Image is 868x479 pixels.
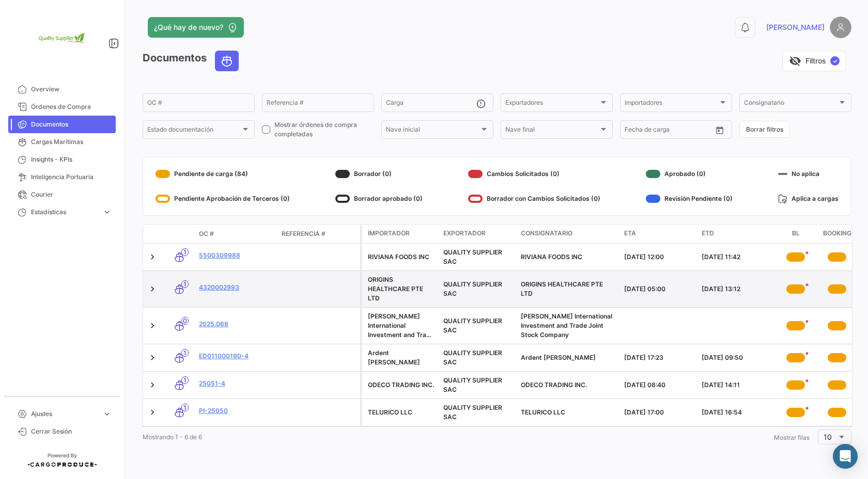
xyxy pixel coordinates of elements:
span: Cargas Marítimas [31,137,112,147]
div: Pendiente de carga (84) [156,166,290,182]
span: 0 [181,317,189,325]
a: ED011000190-4 [199,352,273,361]
datatable-header-cell: ETA [620,225,698,243]
a: Expand/Collapse Row [147,353,158,363]
a: Expand/Collapse Row [147,252,158,262]
span: Consignatario [521,229,572,238]
span: ETA [624,229,636,238]
datatable-header-cell: ETD [698,225,775,243]
a: Documentos [8,116,116,133]
span: Exportador [443,229,486,238]
span: 10 [824,433,832,441]
span: Overview [31,85,112,94]
a: Inteligencia Portuaria [8,168,116,186]
span: TELURICO LLC [521,408,565,416]
a: 25051-4 [199,379,273,388]
img: 2e1e32d8-98e2-4bbc-880e-a7f20153c351.png [36,12,88,64]
div: Borrador con Cambios Solicitados (0) [468,190,600,207]
span: ✓ [830,56,840,66]
div: [DATE] 13:12 [702,284,771,294]
div: Abrir Intercom Messenger [833,444,858,469]
span: Insights - KPIs [31,155,112,164]
span: Booking [823,229,851,239]
div: No aplica [778,166,839,182]
span: BL [792,229,800,239]
span: visibility_off [789,55,801,67]
span: Estadísticas [31,207,98,217]
div: QUALITY SUPPLIER SAC [443,280,513,298]
input: Hasta [650,127,692,135]
span: [PERSON_NAME] [766,22,825,33]
span: Ajustes [31,409,98,419]
span: Nave inicial [386,127,479,135]
h3: Documentos [143,51,242,71]
div: [PERSON_NAME] International Investment and Trade Joint Stock Company [368,312,435,340]
a: Expand/Collapse Row [147,321,158,331]
button: ¿Qué hay de nuevo? [148,17,244,38]
span: 1 [181,404,189,411]
a: Insights - KPIs [8,151,116,168]
span: Phan Nguyen International Investment and Trade Joint Stock Company [521,312,612,339]
button: visibility_offFiltros✓ [782,51,846,71]
div: Ardent [PERSON_NAME] [368,348,435,367]
div: QUALITY SUPPLIER SAC [443,403,513,422]
span: 1 [181,280,189,288]
div: Borrador (0) [335,166,423,182]
div: Aplica a cargas [778,190,839,207]
datatable-header-cell: OC # [195,225,277,243]
a: Órdenes de Compra [8,98,116,116]
div: Revisión Pendiente (0) [646,190,733,207]
span: ETD [702,229,714,238]
div: [DATE] 17:23 [624,353,693,362]
span: ¿Qué hay de nuevo? [154,22,223,33]
button: Borrar filtros [739,121,790,138]
div: [DATE] 16:54 [702,408,771,417]
datatable-header-cell: Referencia # [277,225,360,243]
span: Órdenes de Compra [31,102,112,111]
span: Mostrar filas [774,434,810,441]
span: Consignatario [744,101,838,108]
div: [DATE] 05:00 [624,284,693,294]
div: [DATE] 11:42 [702,252,771,262]
div: [DATE] 12:00 [624,252,693,262]
a: Expand/Collapse Row [147,284,158,294]
div: Cambios Solicitados (0) [468,166,600,182]
datatable-header-cell: Consignatario [517,225,620,243]
img: placeholder-user.png [830,17,851,38]
datatable-header-cell: Importador [362,225,439,243]
span: Mostrando 1 - 6 de 6 [143,433,202,441]
div: [DATE] 08:40 [624,380,693,390]
span: Importador [368,229,410,238]
a: Overview [8,81,116,98]
div: [DATE] 17:00 [624,408,693,417]
span: 1 [181,248,189,256]
datatable-header-cell: Modo de Transporte [164,230,195,238]
a: Cargas Marítimas [8,133,116,151]
div: Aprobado (0) [646,166,733,182]
span: Mostrar órdenes de compra completadas [274,120,374,139]
span: Importadores [625,101,718,108]
div: [DATE] 09:50 [702,353,771,362]
a: Expand/Collapse Row [147,407,158,418]
a: 5500309988 [199,251,273,260]
span: ORIGINS HEALTHCARE PTE LTD [521,280,603,297]
span: Referencia # [282,229,326,238]
span: RIVIANA FOODS INC [521,253,582,261]
div: QUALITY SUPPLIER SAC [443,376,513,394]
span: Nave final [505,127,599,135]
a: 4320002993 [199,283,273,292]
datatable-header-cell: BL [775,225,816,243]
span: Ardent Mills [521,354,596,361]
div: [DATE] 14:11 [702,380,771,390]
div: Borrador aprobado (0) [335,190,423,207]
div: RIVIANA FOODS INC [368,252,435,262]
span: expand_more [102,207,112,217]
button: Open calendar [712,122,727,138]
div: ODECO TRADING INC. [368,380,435,390]
a: Expand/Collapse Row [147,380,158,390]
span: Documentos [31,120,112,129]
a: Courier [8,186,116,203]
span: Courier [31,190,112,199]
div: ORIGINS HEALTHCARE PTE LTD [368,275,435,303]
span: ODECO TRADING INC. [521,381,587,389]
